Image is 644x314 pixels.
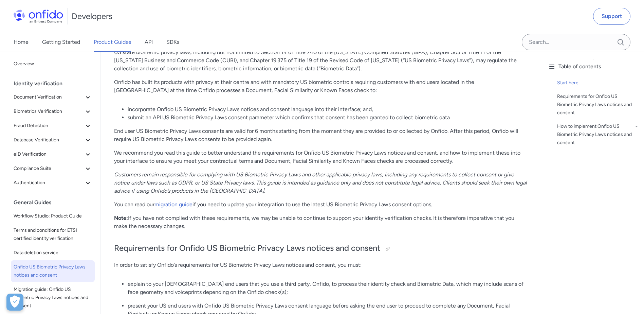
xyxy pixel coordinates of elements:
[6,294,23,311] button: Open Preferences
[14,196,97,209] div: General Guides
[11,57,95,71] a: Overview
[11,90,95,104] button: Document Verification
[114,215,128,221] strong: Note:
[14,150,84,158] span: eID Verification
[11,105,95,118] button: Biometrics Verification
[11,119,95,133] button: Fraud Detection
[14,212,92,220] span: Workflow Studio: Product Guide
[114,261,529,269] p: In order to satisfy Onfido’s requirements for US Biometric Privacy Laws notices and consent, you ...
[11,260,95,282] a: Onfido US Biometric Privacy Laws notices and consent
[11,162,95,175] button: Compliance Suite
[11,283,95,313] a: Migration guide: Onfido US Biometric Privacy Laws notices and consent
[593,8,630,25] a: Support
[114,149,529,165] p: We recommend you read this guide to better understand the requirements for Onfido US Biometric Pr...
[14,249,92,257] span: Data deletion service
[14,179,84,187] span: Authentication
[14,77,97,90] div: Identity verification
[557,79,639,87] a: Start here
[114,78,529,94] p: Onfido has built its products with privacy at their centre and with mandatory US biometric contro...
[11,176,95,190] button: Authentication
[42,33,80,52] a: Getting Started
[557,92,639,117] a: Requirements for Onfido US Biometric Privacy Laws notices and consent
[14,263,92,279] span: Onfido US Biometric Privacy Laws notices and consent
[11,224,95,245] a: Terms and conditions for ETSI certified identity verification
[114,214,529,230] p: If you have not complied with these requirements, we may be unable to continue to support your id...
[6,294,23,311] div: Cookie Preferences
[94,33,131,52] a: Product Guides
[14,93,84,101] span: Document Verification
[522,34,630,50] input: Onfido search input field
[114,200,529,209] p: You can read our if you need to update your integration to use the latest US Biometric Privacy La...
[114,243,529,254] h2: Requirements for Onfido US Biometric Privacy Laws notices and consent
[14,122,84,130] span: Fraud Detection
[14,60,92,68] span: Overview
[14,164,84,173] span: Compliance Suite
[14,285,92,310] span: Migration guide: Onfido US Biometric Privacy Laws notices and consent
[11,133,95,147] button: Database Verification
[114,48,529,73] p: US state biometric privacy laws, including but not limited to Section 14 of Title 740 of the [US_...
[72,11,112,22] h1: Developers
[11,209,95,223] a: Workflow Studio: Product Guide
[166,33,179,52] a: SDKs
[128,105,529,114] li: incorporate Onfido US Biometric Privacy Laws notices and consent language into their interface; and,
[14,226,92,243] span: Terms and conditions for ETSI certified identity verification
[11,246,95,260] a: Data deletion service
[128,114,529,122] li: submit an API US Biometric Privacy Laws consent parameter which confirms that consent has been gr...
[11,147,95,161] button: eID Verification
[14,10,63,23] img: Onfido Logo
[114,171,527,194] em: Customers remain responsible for complying with US Biometric Privacy Laws and other applicable pr...
[14,136,84,144] span: Database Verification
[14,33,29,52] a: Home
[114,127,529,143] p: End user US Biometric Privacy Laws consents are valid for 6 months starting from the moment they ...
[548,63,639,71] div: Table of contents
[14,107,84,116] span: Biometrics Verification
[128,280,529,296] p: explain to your [DEMOGRAPHIC_DATA] end users that you use a third party, Onfido, to process their...
[145,33,153,52] a: API
[154,201,192,208] a: migration guide
[557,122,639,147] a: How to implement Onfido US Biometric Privacy Laws notices and consent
